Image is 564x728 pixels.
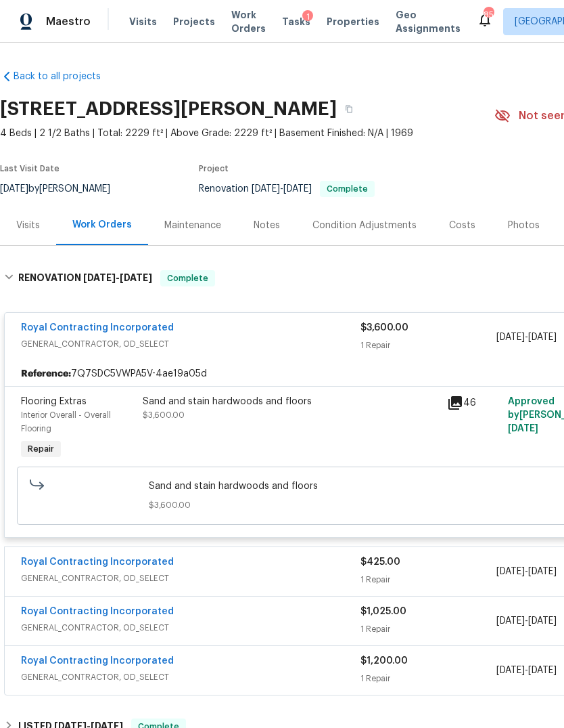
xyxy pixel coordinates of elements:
[396,8,461,35] span: Geo Assignments
[252,184,312,194] span: -
[283,184,312,194] span: [DATE]
[21,607,174,616] a: Royal Contracting Incorporated
[360,622,496,636] div: 1 Repair
[21,337,360,351] span: GENERAL_CONTRACTOR, OD_SELECT
[22,442,60,456] span: Repair
[231,8,266,35] span: Work Orders
[21,323,174,333] a: Royal Contracting Incorporated
[21,621,360,635] span: GENERAL_CONTRACTOR, OD_SELECT
[496,567,525,576] span: [DATE]
[252,184,280,194] span: [DATE]
[162,272,214,285] span: Complete
[449,219,475,232] div: Costs
[21,411,111,433] span: Interior Overall - Overall Flooring
[199,184,375,194] span: Renovation
[360,339,496,352] div: 1 Repair
[360,672,496,685] div: 1 Repair
[282,17,310,26] span: Tasks
[21,397,87,406] span: Flooring Extras
[21,656,174,666] a: Royal Contracting Incorporated
[528,616,557,626] span: [DATE]
[360,573,496,586] div: 1 Repair
[496,614,557,628] span: -
[360,557,400,567] span: $425.00
[21,557,174,567] a: Royal Contracting Incorporated
[46,15,91,28] span: Maestro
[143,411,185,419] span: $3,600.00
[337,97,361,121] button: Copy Address
[254,219,280,232] div: Notes
[120,273,152,282] span: [DATE]
[129,15,157,28] span: Visits
[173,15,215,28] span: Projects
[83,273,152,282] span: -
[360,607,406,616] span: $1,025.00
[528,333,557,342] span: [DATE]
[18,270,152,286] h6: RENOVATION
[360,656,408,666] span: $1,200.00
[83,273,116,282] span: [DATE]
[447,395,500,411] div: 46
[143,395,439,408] div: Sand and stain hardwoods and floors
[508,219,540,232] div: Photos
[496,333,525,342] span: [DATE]
[72,218,132,232] div: Work Orders
[360,323,408,333] span: $3,600.00
[312,219,417,232] div: Condition Adjustments
[16,219,40,232] div: Visits
[496,664,557,677] span: -
[321,185,373,193] span: Complete
[528,567,557,576] span: [DATE]
[528,666,557,675] span: [DATE]
[508,424,538,433] span: [DATE]
[496,330,557,344] span: -
[496,616,525,626] span: [DATE]
[484,8,493,22] div: 85
[496,666,525,675] span: [DATE]
[21,670,360,684] span: GENERAL_CONTRACTOR, OD_SELECT
[199,165,229,173] span: Project
[21,572,360,585] span: GENERAL_CONTRACTOR, OD_SELECT
[164,219,221,232] div: Maintenance
[302,10,313,24] div: 1
[21,367,71,381] b: Reference:
[496,565,557,578] span: -
[327,15,379,28] span: Properties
